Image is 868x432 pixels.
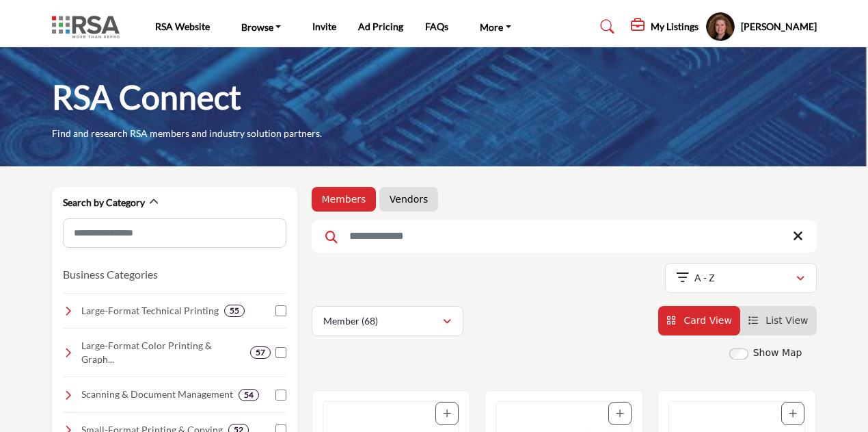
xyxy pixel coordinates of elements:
li: List View [740,306,817,335]
button: Business Categories [63,266,158,283]
h5: [PERSON_NAME] [741,20,817,34]
div: 55 Results For Large-Format Technical Printing [224,305,245,317]
h4: Large-Format Color Printing & Graphics: Banners, posters, vehicle wraps, and presentation graphics. [81,339,245,366]
p: A - Z [694,271,715,285]
div: 54 Results For Scanning & Document Management [239,389,259,401]
li: Card View [658,306,740,335]
img: Site Logo [52,16,126,38]
input: Search Keyword [312,220,817,253]
input: Select Large-Format Color Printing & Graphics checkbox [275,347,286,358]
a: Add To List [789,408,797,419]
a: View List [748,315,809,326]
a: Search [587,16,623,38]
h1: RSA Connect [52,76,241,118]
h4: Scanning & Document Management: Digital conversion, archiving, indexing, secure storage, and stre... [81,387,233,401]
a: Invite [312,21,336,32]
b: 54 [244,390,254,400]
span: Card View [683,315,731,326]
a: Vendors [390,192,428,206]
h5: My Listings [651,21,699,33]
a: Add To List [443,408,451,419]
h4: Large-Format Technical Printing: High-quality printing for blueprints, construction and architect... [81,304,219,318]
a: Add To List [616,408,624,419]
input: Select Scanning & Document Management checkbox [275,390,286,401]
button: Member (68) [312,306,463,336]
a: More [470,17,521,36]
a: RSA Website [155,21,210,32]
button: A - Z [665,263,817,293]
span: List View [765,315,808,326]
input: Search Category [63,218,286,248]
div: 57 Results For Large-Format Color Printing & Graphics [250,346,271,359]
input: Select Large-Format Technical Printing checkbox [275,305,286,316]
a: Browse [232,17,291,36]
button: Show hide supplier dropdown [705,12,735,42]
a: FAQs [425,21,448,32]
b: 55 [230,306,239,316]
label: Show Map [753,346,802,360]
h2: Search by Category [63,196,145,209]
p: Member (68) [323,314,378,328]
p: Find and research RSA members and industry solution partners. [52,127,322,140]
a: View Card [666,315,732,326]
a: Members [322,192,366,206]
b: 57 [256,348,265,357]
div: My Listings [631,18,699,35]
a: Ad Pricing [358,21,403,32]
